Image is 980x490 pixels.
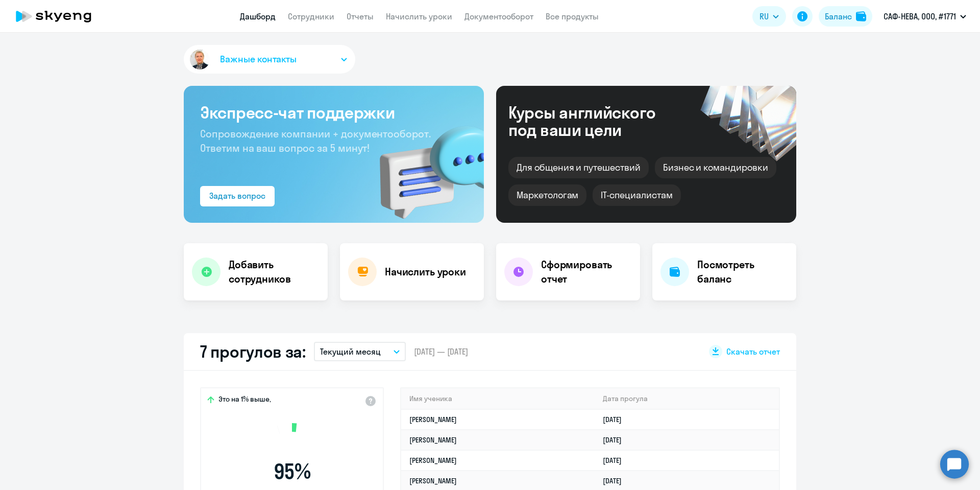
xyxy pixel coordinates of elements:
[595,388,779,409] th: Дата прогула
[726,346,780,357] span: Скачать отчет
[508,104,683,138] div: Курсы английского под ваши цели
[508,157,649,178] div: Для общения и путешествий
[200,127,431,154] span: Сопровождение компании + документооборот. Ответим на ваш вопрос за 5 минут!
[593,184,680,206] div: IT-специалистам
[184,45,355,74] button: Важные контакты
[603,435,630,445] a: [DATE]
[386,11,452,21] a: Начислить уроки
[409,456,457,465] a: [PERSON_NAME]
[200,102,468,123] h3: Экспресс-чат поддержки
[288,11,334,21] a: Сотрудники
[229,258,320,286] h4: Добавить сотрудников
[856,11,866,21] img: balance
[385,265,466,279] h4: Начислить уроки
[218,394,271,407] span: Это на 1% выше,
[320,345,381,358] p: Текущий месяц
[752,6,786,27] button: RU
[603,415,630,424] a: [DATE]
[508,184,586,206] div: Маркетологам
[546,11,599,21] a: Все продукты
[464,11,533,21] a: Документооборот
[697,258,788,286] h4: Посмотреть баланс
[884,10,956,22] p: САФ-НЕВА, ООО, #1771
[655,157,776,178] div: Бизнес и командировки
[819,6,872,27] button: Балансbalance
[603,476,630,485] a: [DATE]
[409,435,457,445] a: [PERSON_NAME]
[200,341,306,362] h2: 7 прогулов за:
[240,11,276,21] a: Дашборд
[401,388,595,409] th: Имя ученика
[200,186,275,206] button: Задать вопрос
[541,258,632,286] h4: Сформировать отчет
[188,48,212,72] img: avatar
[409,476,457,485] a: [PERSON_NAME]
[825,10,852,22] div: Баланс
[314,342,406,361] button: Текущий месяц
[759,10,769,22] span: RU
[414,346,468,357] span: [DATE] — [DATE]
[878,4,971,29] button: САФ-НЕВА, ООО, #1771
[409,415,457,424] a: [PERSON_NAME]
[365,108,484,223] img: bg-img
[347,11,374,21] a: Отчеты
[220,53,297,66] span: Важные контакты
[603,456,630,465] a: [DATE]
[209,190,265,202] div: Задать вопрос
[233,459,351,484] span: 95 %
